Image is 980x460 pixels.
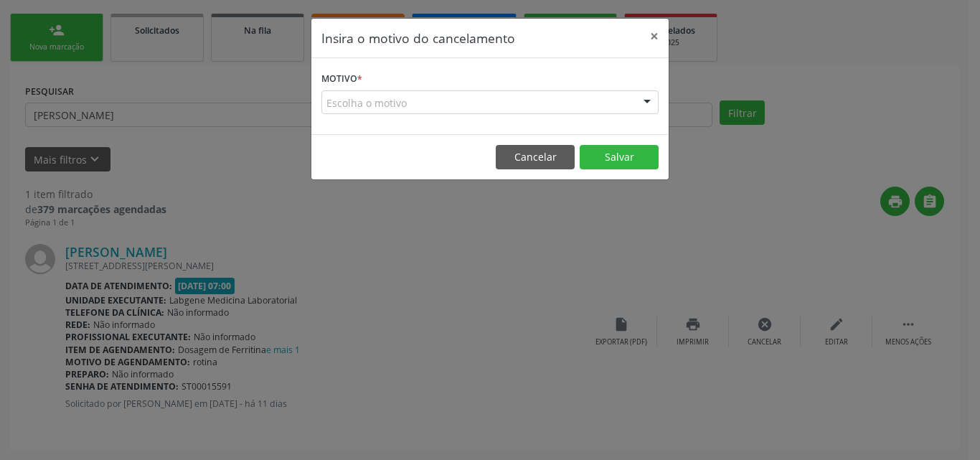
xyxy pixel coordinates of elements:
button: Cancelar [496,145,575,169]
span: Escolha o motivo [326,95,407,111]
label: Motivo [321,68,362,90]
button: Close [640,19,669,54]
h5: Insira o motivo do cancelamento [321,29,515,47]
button: Salvar [580,145,659,169]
